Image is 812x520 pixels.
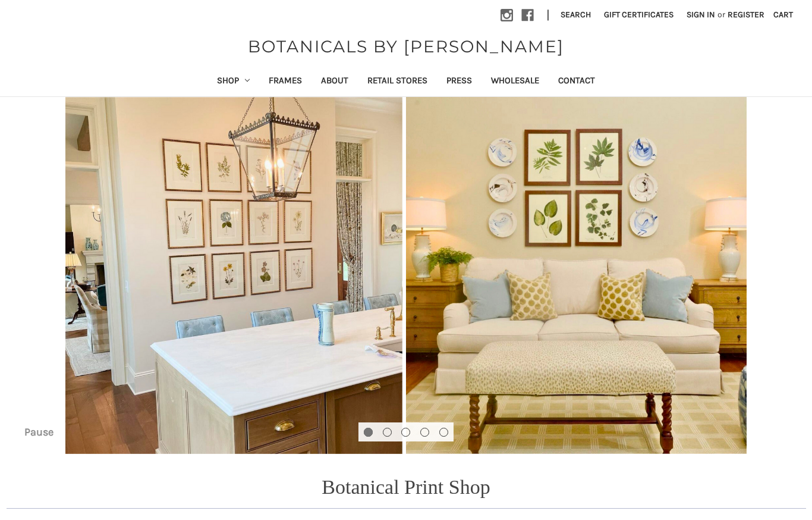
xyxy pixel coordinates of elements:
a: Press [437,67,481,96]
a: About [311,67,358,96]
span: Cart [773,10,793,20]
a: Contact [549,67,605,96]
a: Wholesale [481,67,549,96]
span: or [716,8,726,21]
button: Go to slide 3 of 5 [401,428,410,437]
span: Go to slide 1 of 5, active [364,443,372,444]
button: Pause carousel [15,422,62,441]
button: Go to slide 2 of 5 [383,428,392,437]
span: Go to slide 5 of 5 [440,443,448,444]
a: BOTANICALS BY [PERSON_NAME] [242,34,570,59]
span: Go to slide 4 of 5 [421,443,429,444]
p: Botanical Print Shop [322,472,490,502]
span: Go to slide 2 of 5 [383,443,391,444]
button: Go to slide 1 of 5, active [364,428,373,437]
a: Shop [207,67,260,96]
button: Go to slide 5 of 5 [439,428,448,437]
a: Retail Stores [358,67,437,96]
button: Go to slide 4 of 5 [420,428,429,437]
span: Go to slide 3 of 5 [402,443,410,444]
a: Frames [259,67,311,96]
li: | [542,6,554,25]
